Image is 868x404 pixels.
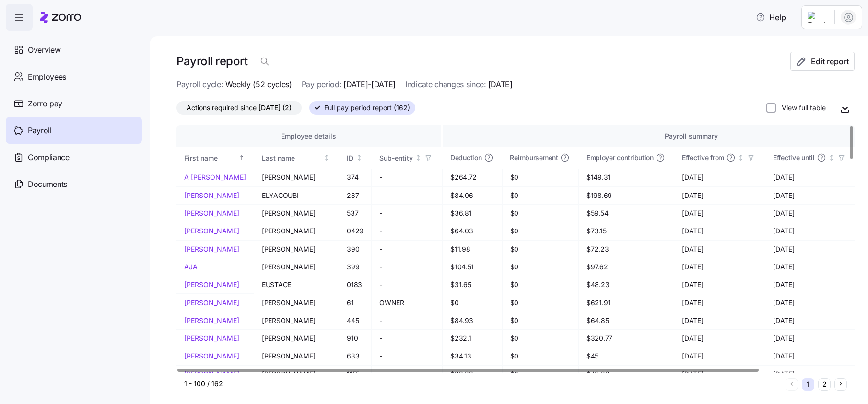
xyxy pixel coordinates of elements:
span: $0 [510,280,571,289]
th: Last nameNot sorted [254,147,339,169]
span: Reimbursement [510,153,558,162]
a: [PERSON_NAME] [184,280,246,289]
span: $232.1 [450,334,494,343]
span: $45 [586,351,666,361]
span: $73.15 [586,226,666,236]
span: $0 [510,226,571,236]
span: [DATE] [773,280,848,289]
a: AJA [184,262,246,272]
th: Effective fromNot sorted [674,147,765,169]
span: $149.31 [586,173,666,182]
a: Payroll [6,117,142,144]
span: 0183 [347,280,364,289]
div: Last name [262,153,322,163]
span: $64.85 [586,316,666,325]
span: - [379,262,434,272]
span: 445 [347,316,364,325]
span: Deduction [450,153,481,162]
a: [PERSON_NAME] [184,244,246,254]
th: Effective untilNot sorted [765,147,856,169]
span: [PERSON_NAME] [262,298,331,308]
span: [DATE] [682,244,757,254]
span: [DATE] [682,173,757,182]
span: [PERSON_NAME] [262,244,331,254]
span: Payroll cycle: [176,79,223,91]
img: Employer logo [808,12,827,23]
span: Payroll [28,125,52,137]
a: [PERSON_NAME] [184,316,246,325]
span: EUSTACE [262,280,331,289]
a: Compliance [6,144,142,171]
span: [DATE] [773,226,848,236]
span: [DATE] [773,191,848,200]
span: [PERSON_NAME] [262,208,331,218]
span: [DATE] [682,191,757,200]
h1: Payroll report [176,54,247,69]
span: $0 [510,316,571,325]
span: - [379,173,434,182]
span: [PERSON_NAME] [262,226,331,236]
span: $0 [510,334,571,343]
div: ID [347,153,354,163]
span: $0 [510,298,571,308]
span: Indicate changes since: [405,79,486,91]
span: 399 [347,262,364,272]
span: $264.72 [450,173,494,182]
span: $198.69 [586,191,666,200]
span: $84.93 [450,316,494,325]
button: 1 [802,378,814,391]
span: [DATE] [773,173,848,182]
a: Documents [6,171,142,197]
span: $97.62 [586,262,666,272]
span: Overview [28,44,60,56]
span: - [379,316,434,325]
span: Employees [28,71,66,83]
span: [DATE] [773,298,848,308]
span: $320.77 [586,334,666,343]
a: Employees [6,63,142,90]
button: Edit report [790,52,855,71]
a: A [PERSON_NAME] [184,173,246,182]
button: Next page [834,378,847,391]
span: $621.91 [586,298,666,308]
button: 2 [818,378,831,391]
span: $0 [510,191,571,200]
div: Not sorted [356,154,363,161]
span: [DATE] [682,316,757,325]
span: [DATE] [773,208,848,218]
span: $84.06 [450,191,494,200]
span: $0 [450,298,494,308]
span: Zorro pay [28,98,62,110]
span: [DATE] [682,208,757,218]
a: [PERSON_NAME] [184,226,246,236]
span: Documents [28,178,67,190]
th: IDNot sorted [339,147,372,169]
span: $0 [510,173,571,182]
span: [DATE] [682,262,757,272]
a: [PERSON_NAME] [184,298,246,308]
span: [DATE]-[DATE] [343,79,396,91]
span: [DATE] [773,316,848,325]
th: First nameSorted ascending [176,147,254,169]
div: Not sorted [738,154,744,161]
span: Compliance [28,151,70,163]
span: $59.54 [586,208,666,218]
div: 1 - 100 / 162 [184,379,782,389]
span: $0 [510,262,571,272]
span: 61 [347,298,364,308]
span: 0429 [347,226,364,236]
span: [DATE] [773,334,848,343]
a: [PERSON_NAME] [184,351,246,361]
th: Sub-entityNot sorted [372,147,443,169]
div: Sub-entity [379,153,413,163]
a: [PERSON_NAME] [184,334,246,343]
span: [DATE] [773,262,848,272]
span: - [379,226,434,236]
div: Sorted ascending [238,154,245,161]
button: Previous page [786,378,798,391]
span: [DATE] [682,298,757,308]
a: [PERSON_NAME] [184,208,246,218]
span: 390 [347,244,364,254]
span: ELYAGOUBI [262,191,331,200]
span: 287 [347,191,364,200]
